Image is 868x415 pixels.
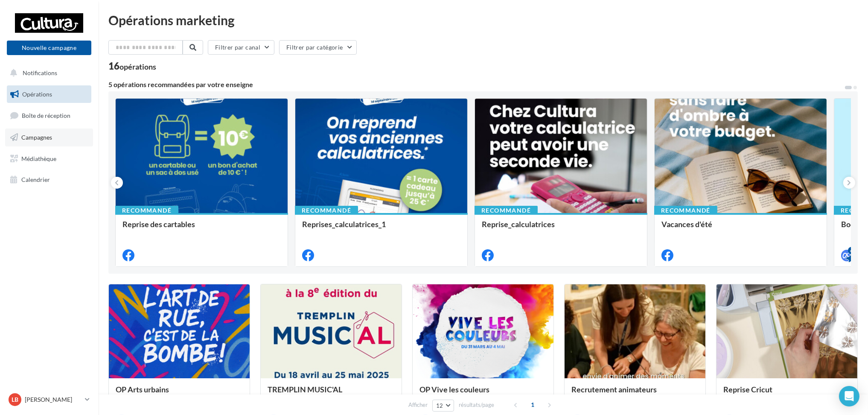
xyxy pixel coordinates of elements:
[839,386,859,406] div: Open Intercom Messenger
[5,64,90,82] button: Notifications
[408,401,428,409] span: Afficher
[7,41,91,55] button: Nouvelle campagne
[5,85,93,103] a: Opérations
[475,206,538,215] div: Recommandé
[115,206,178,215] div: Recommandé
[21,176,50,183] span: Calendrier
[5,150,93,168] a: Médiathèque
[108,61,156,71] div: 16
[208,40,274,55] button: Filtrer par canal
[5,106,93,125] a: Boîte de réception
[432,400,454,412] button: 12
[302,220,460,237] div: Reprises_calculatrices_1
[5,129,93,146] a: Campagnes
[459,401,494,409] span: résultats/page
[848,247,856,254] div: 4
[21,155,56,162] span: Médiathèque
[22,91,52,98] span: Opérations
[119,63,156,70] div: opérations
[12,395,18,404] span: LB
[116,385,243,402] div: OP Arts urbains
[21,134,52,141] span: Campagnes
[436,402,443,409] span: 12
[526,398,539,412] span: 1
[22,112,70,119] span: Boîte de réception
[122,220,281,237] div: Reprise des cartables
[108,81,844,88] div: 5 opérations recommandées par votre enseigne
[108,14,858,26] div: Opérations marketing
[654,206,717,215] div: Recommandé
[661,220,820,237] div: Vacances d'été
[23,69,57,76] span: Notifications
[268,385,395,402] div: TREMPLIN MUSIC'AL
[723,385,851,402] div: Reprise Cricut
[295,206,358,215] div: Recommandé
[279,40,357,55] button: Filtrer par catégorie
[5,171,93,189] a: Calendrier
[419,385,547,402] div: OP Vive les couleurs
[482,220,640,237] div: Reprise_calculatrices
[25,395,82,404] p: [PERSON_NAME]
[571,385,699,402] div: Recrutement animateurs
[7,392,91,408] a: LB [PERSON_NAME]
